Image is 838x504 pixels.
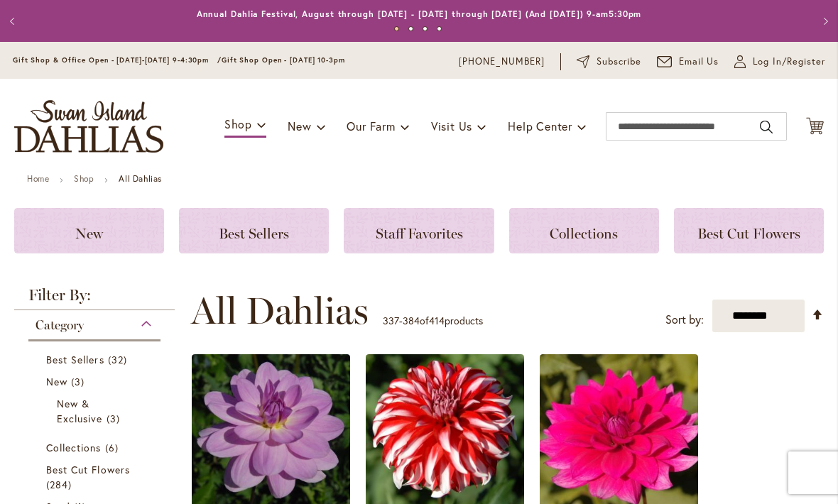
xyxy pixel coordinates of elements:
[408,26,413,31] button: 2 of 4
[344,208,494,253] a: Staff Favorites
[657,55,719,69] a: Email Us
[71,374,88,389] span: 3
[734,55,825,69] a: Log In/Register
[423,26,428,31] button: 3 of 4
[46,463,130,476] span: Best Cut Flowers
[509,208,659,253] a: Collections
[14,100,163,153] a: store logo
[431,119,472,133] span: Visit Us
[57,396,136,426] a: New &amp; Exclusive
[75,225,103,242] span: New
[459,55,545,69] a: [PHONE_NUMBER]
[376,225,463,242] span: Staff Favorites
[11,454,50,493] iframe: Launch Accessibility Center
[219,225,289,242] span: Best Sellers
[394,26,399,31] button: 1 of 4
[550,225,618,242] span: Collections
[46,477,75,492] span: 284
[222,55,345,65] span: Gift Shop Open - [DATE] 10-3pm
[46,353,104,366] span: Best Sellers
[46,374,146,389] a: New
[74,173,94,184] a: Shop
[597,55,641,69] span: Subscribe
[753,55,825,69] span: Log In/Register
[403,314,420,327] span: 384
[119,173,162,184] strong: All Dahlias
[191,290,369,332] span: All Dahlias
[577,55,641,69] a: Subscribe
[197,9,642,19] a: Annual Dahlia Festival, August through [DATE] - [DATE] through [DATE] (And [DATE]) 9-am5:30pm
[665,307,704,333] label: Sort by:
[46,375,67,388] span: New
[383,309,483,332] p: - of products
[14,208,164,253] a: New
[383,314,399,327] span: 337
[429,314,445,327] span: 414
[46,352,146,367] a: Best Sellers
[14,287,175,310] strong: Filter By:
[105,440,122,455] span: 6
[224,116,252,131] span: Shop
[810,7,838,35] button: Next
[179,208,329,253] a: Best Sellers
[108,352,131,367] span: 32
[697,225,800,242] span: Best Cut Flowers
[437,26,442,31] button: 4 of 4
[57,397,102,425] span: New & Exclusive
[674,208,824,253] a: Best Cut Flowers
[508,119,572,133] span: Help Center
[46,462,146,492] a: Best Cut Flowers
[13,55,222,65] span: Gift Shop & Office Open - [DATE]-[DATE] 9-4:30pm /
[46,441,102,454] span: Collections
[288,119,311,133] span: New
[46,440,146,455] a: Collections
[107,411,124,426] span: 3
[347,119,395,133] span: Our Farm
[36,317,84,333] span: Category
[679,55,719,69] span: Email Us
[27,173,49,184] a: Home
